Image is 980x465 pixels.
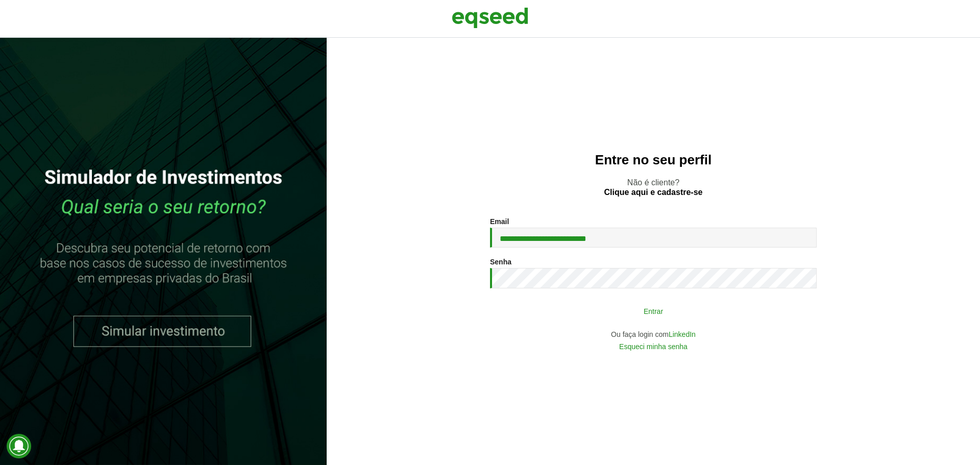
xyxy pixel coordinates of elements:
label: Senha [490,258,511,265]
div: Ou faça login com [490,331,817,338]
button: Entrar [521,301,786,321]
a: Esqueci minha senha [619,343,688,350]
p: Não é cliente? [347,178,960,197]
a: Clique aqui e cadastre-se [604,188,703,197]
label: Email [490,218,509,225]
h2: Entre no seu perfil [347,153,960,167]
img: EqSeed Logo [452,5,528,31]
a: LinkedIn [669,331,696,338]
